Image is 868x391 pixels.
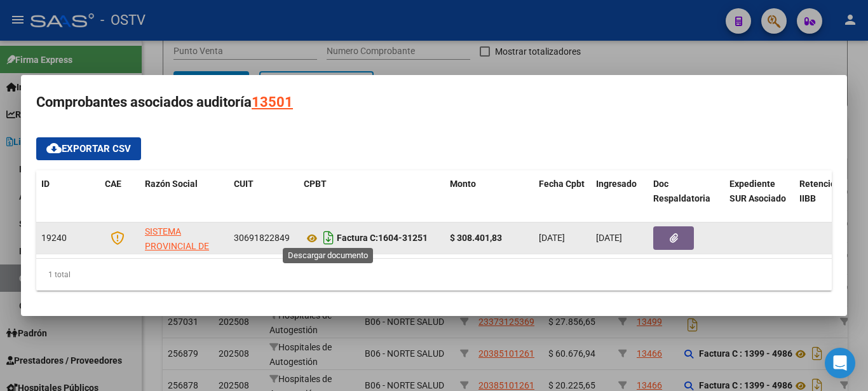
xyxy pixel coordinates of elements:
[534,170,591,226] datatable-header-cell: Fecha Cpbt
[450,179,476,189] span: Monto
[299,170,445,226] datatable-header-cell: CPBT
[304,179,327,189] span: CPBT
[596,233,622,243] span: [DATE]
[794,170,845,226] datatable-header-cell: Retencion IIBB
[450,233,502,243] strong: $ 308.401,83
[825,348,855,378] div: Open Intercom Messenger
[41,179,50,189] span: ID
[36,170,100,226] datatable-header-cell: ID
[229,170,299,226] datatable-header-cell: CUIT
[320,228,337,248] i: Descargar documento
[445,170,534,226] datatable-header-cell: Monto
[145,226,209,266] span: SISTEMA PROVINCIAL DE SALUD
[337,233,378,244] span: Factura C:
[539,233,565,243] span: [DATE]
[648,170,724,226] datatable-header-cell: Doc Respaldatoria
[799,179,841,203] span: Retencion IIBB
[591,170,648,226] datatable-header-cell: Ingresado
[36,259,832,291] div: 1 total
[100,170,140,226] datatable-header-cell: CAE
[539,179,585,189] span: Fecha Cpbt
[729,179,786,203] span: Expediente SUR Asociado
[46,141,62,156] mat-icon: cloud_download
[234,233,290,243] span: 30691822849
[145,179,198,189] span: Razón Social
[653,179,710,203] span: Doc Respaldatoria
[140,170,229,226] datatable-header-cell: Razón Social
[234,179,254,189] span: CUIT
[46,143,131,154] span: Exportar CSV
[252,90,293,114] div: 13501
[36,90,832,114] h3: Comprobantes asociados auditoría
[724,170,794,226] datatable-header-cell: Expediente SUR Asociado
[41,231,95,245] div: 19240
[105,179,121,189] span: CAE
[36,137,141,160] button: Exportar CSV
[596,179,637,189] span: Ingresado
[337,233,428,244] strong: 1604-31251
